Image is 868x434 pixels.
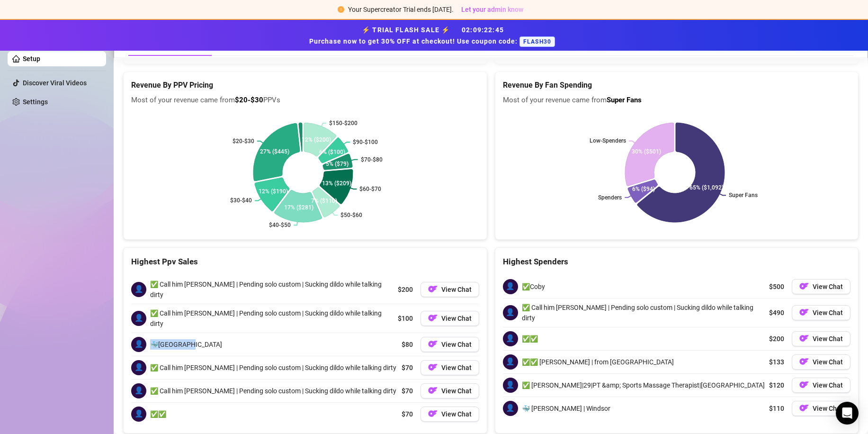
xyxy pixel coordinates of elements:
[813,381,843,389] span: View Chat
[522,357,674,367] span: ✅✅ [PERSON_NAME] | from [GEOGRAPHIC_DATA]
[421,337,479,352] button: OFView Chat
[607,96,642,104] b: Super Fans
[799,334,809,343] img: OF
[131,407,146,422] span: 👤
[503,378,518,393] span: 👤
[402,339,413,350] span: $80
[441,364,472,371] span: View Chat
[428,386,438,395] img: OF
[150,308,394,329] span: ✅ Call him [PERSON_NAME] | Pending solo custom | Sucking dildo while talking dirty
[503,401,518,416] span: 👤
[428,362,438,372] img: OF
[150,339,222,350] span: 🐳[GEOGRAPHIC_DATA]
[441,286,472,293] span: View Chat
[503,95,851,106] span: Most of your revenue came from
[150,409,166,419] span: ✅✅
[428,339,438,349] img: OF
[131,255,479,268] div: Highest Ppv Sales
[421,383,479,398] button: OFView Chat
[428,409,438,418] img: OF
[131,80,479,91] h5: Revenue By PPV Pricing
[359,186,381,192] text: $60-$70
[402,362,413,373] span: $70
[729,192,758,199] text: Super Fans
[131,383,146,398] span: 👤
[353,139,378,145] text: $90-$100
[799,380,809,389] img: OF
[398,284,413,295] span: $200
[503,255,851,268] div: Highest Spenders
[233,138,254,145] text: $20-$30
[519,36,555,47] span: FLASH30
[150,386,396,396] span: ✅ Call him [PERSON_NAME] | Pending solo custom | Sucking dildo while talking dirty
[769,307,784,318] span: $490
[338,6,344,13] span: exclamation-circle
[421,282,479,297] button: OFView Chat
[769,380,784,390] span: $120
[428,284,438,294] img: OF
[799,403,809,413] img: OF
[457,4,527,15] button: Let your admin know
[792,279,850,294] a: OFView Chat
[522,302,766,323] span: ✅ Call him [PERSON_NAME] | Pending solo custom | Sucking dildo while talking dirty
[792,331,850,346] button: OFView Chat
[503,279,518,294] span: 👤
[441,410,472,418] span: View Chat
[398,313,413,324] span: $100
[769,281,784,292] span: $500
[402,409,413,419] span: $70
[402,386,413,396] span: $70
[522,403,610,414] span: 🐳 [PERSON_NAME] | Windsor
[813,283,843,290] span: View Chat
[421,311,479,326] button: OFView Chat
[522,334,538,344] span: ✅✅
[348,6,454,13] span: Your Supercreator Trial ends [DATE].
[309,26,559,45] strong: ⚡ TRIAL FLASH SALE ⚡
[503,354,518,370] span: 👤
[813,358,843,366] span: View Chat
[598,194,622,201] text: Spenders
[503,80,851,91] h5: Revenue By Fan Spending
[23,55,40,63] a: Setup
[792,305,850,320] button: OFView Chat
[799,357,809,366] img: OF
[230,197,252,204] text: $30-$40
[131,337,146,352] span: 👤
[150,362,396,373] span: ✅ Call him [PERSON_NAME] | Pending solo custom | Sucking dildo while talking dirty
[329,120,358,127] text: $150-$200
[131,282,146,297] span: 👤
[799,281,809,291] img: OF
[131,95,479,106] span: Most of your revenue came from PPVs
[421,360,479,375] a: OFView Chat
[522,281,545,292] span: ✅Coby
[441,315,472,322] span: View Chat
[421,407,479,422] button: OFView Chat
[428,313,438,323] img: OF
[813,309,843,316] span: View Chat
[23,79,87,87] a: Discover Viral Videos
[441,341,472,348] span: View Chat
[340,212,362,218] text: $50-$60
[461,6,523,13] span: Let your admin know
[503,305,518,320] span: 👤
[792,354,850,370] button: OFView Chat
[792,378,850,393] button: OFView Chat
[792,401,850,416] button: OFView Chat
[441,387,472,395] span: View Chat
[131,311,146,326] span: 👤
[836,402,859,425] div: Open Intercom Messenger
[150,279,394,300] span: ✅ Call him [PERSON_NAME] | Pending solo custom | Sucking dildo while talking dirty
[23,98,48,106] a: Settings
[769,334,784,344] span: $200
[589,137,626,144] text: Low-Spenders
[462,26,504,34] span: 02 : 09 : 22 : 45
